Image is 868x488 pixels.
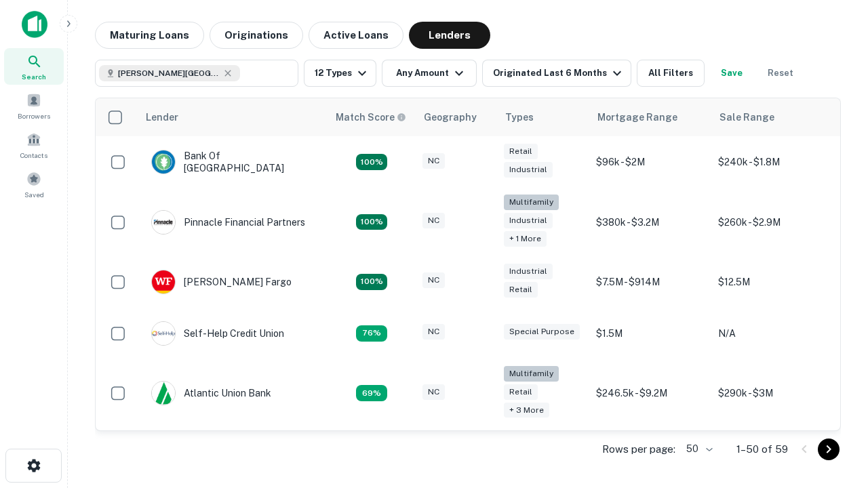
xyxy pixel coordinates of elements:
[24,189,44,200] span: Saved
[424,109,477,125] div: Geography
[151,210,305,235] div: Pinnacle Financial Partners
[637,60,705,87] button: All Filters
[710,60,753,87] button: Save your search to get updates of matches that match your search criteria.
[759,60,802,87] button: Reset
[22,71,46,82] span: Search
[422,272,445,288] div: NC
[151,381,271,405] div: Atlantic Union Bank
[152,382,175,405] img: picture
[422,324,445,340] div: NC
[800,336,868,401] iframe: Chat Widget
[589,308,711,359] td: $1.5M
[504,366,559,382] div: Multifamily
[210,22,303,49] button: Originations
[146,109,178,125] div: Lender
[504,213,553,228] div: Industrial
[589,188,711,256] td: $380k - $3.2M
[151,150,314,174] div: Bank Of [GEOGRAPHIC_DATA]
[18,110,50,121] span: Borrowers
[328,98,416,136] th: Capitalize uses an advanced AI algorithm to match your search with the best lender. The match sco...
[422,153,445,169] div: NC
[597,109,677,125] div: Mortgage Range
[152,270,175,293] img: picture
[382,60,477,87] button: Any Amount
[736,441,788,457] p: 1–50 of 59
[409,22,490,49] button: Lenders
[151,321,284,346] div: Self-help Credit Union
[138,98,328,136] th: Lender
[818,439,840,460] button: Go to next page
[711,359,833,428] td: $290k - $3M
[504,195,559,210] div: Multifamily
[504,162,553,178] div: Industrial
[681,439,715,459] div: 50
[711,256,833,308] td: $12.5M
[589,136,711,188] td: $96k - $2M
[711,308,833,359] td: N/A
[422,213,445,228] div: NC
[304,60,376,87] button: 12 Types
[20,150,47,161] span: Contacts
[504,231,547,247] div: + 1 more
[416,98,497,136] th: Geography
[356,154,387,170] div: Matching Properties: 15, hasApolloMatch: undefined
[589,256,711,308] td: $7.5M - $914M
[152,211,175,234] img: picture
[95,22,204,49] button: Maturing Loans
[505,109,534,125] div: Types
[589,98,711,136] th: Mortgage Range
[356,325,387,342] div: Matching Properties: 11, hasApolloMatch: undefined
[356,274,387,290] div: Matching Properties: 15, hasApolloMatch: undefined
[482,60,631,87] button: Originated Last 6 Months
[504,144,538,159] div: Retail
[22,11,47,38] img: capitalize-icon.png
[309,22,403,49] button: Active Loans
[336,110,406,125] div: Capitalize uses an advanced AI algorithm to match your search with the best lender. The match sco...
[4,48,64,85] a: Search
[4,87,64,124] a: Borrowers
[504,264,553,279] div: Industrial
[602,441,675,457] p: Rows per page:
[152,322,175,345] img: picture
[152,150,175,174] img: picture
[4,166,64,203] a: Saved
[422,384,445,400] div: NC
[356,214,387,230] div: Matching Properties: 26, hasApolloMatch: undefined
[589,359,711,428] td: $246.5k - $9.2M
[356,385,387,401] div: Matching Properties: 10, hasApolloMatch: undefined
[719,109,774,125] div: Sale Range
[504,324,580,340] div: Special Purpose
[151,270,292,294] div: [PERSON_NAME] Fargo
[493,65,625,81] div: Originated Last 6 Months
[504,403,549,418] div: + 3 more
[711,188,833,256] td: $260k - $2.9M
[118,67,220,79] span: [PERSON_NAME][GEOGRAPHIC_DATA], [GEOGRAPHIC_DATA]
[497,98,589,136] th: Types
[4,127,64,163] a: Contacts
[504,282,538,298] div: Retail
[336,110,403,125] h6: Match Score
[504,384,538,400] div: Retail
[711,136,833,188] td: $240k - $1.8M
[711,98,833,136] th: Sale Range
